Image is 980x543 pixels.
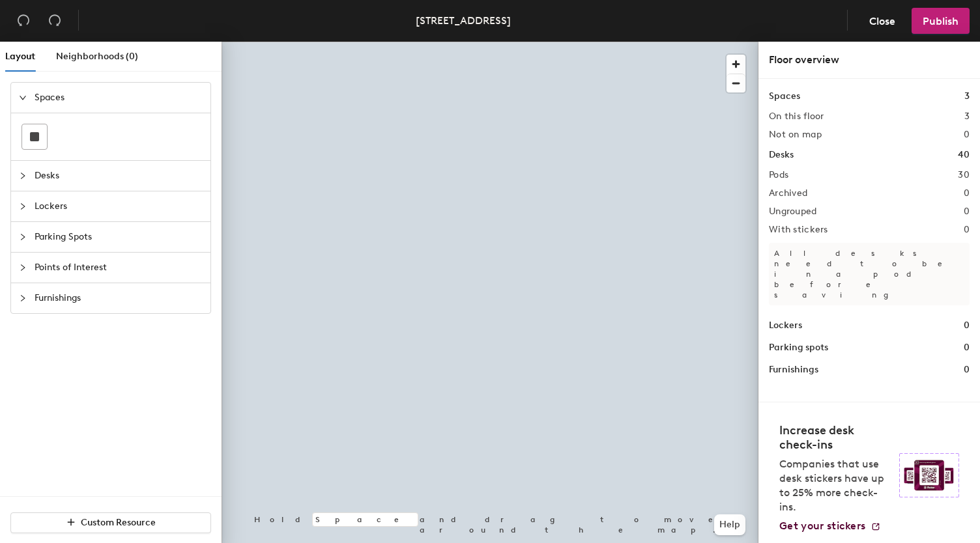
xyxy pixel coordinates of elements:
[858,8,906,34] button: Close
[779,423,891,452] h4: Increase desk check-ins
[10,8,36,34] button: Undo (⌘ + Z)
[19,202,27,210] span: collapsed
[35,161,203,191] span: Desks
[964,341,970,355] h1: 0
[923,15,958,27] span: Publish
[19,172,27,180] span: collapsed
[964,89,970,104] h1: 3
[19,94,27,102] span: expanded
[769,148,794,162] h1: Desks
[42,8,68,34] button: Redo (⌘ + ⇧ + Z)
[958,170,970,180] h2: 30
[714,514,745,535] button: Help
[769,206,817,217] h2: Ungrouped
[899,453,959,497] img: Sticker logo
[964,111,970,122] h2: 3
[779,520,865,532] span: Get your stickers
[5,51,35,62] span: Layout
[964,130,970,140] h2: 0
[869,15,895,27] span: Close
[35,83,203,113] span: Spaces
[912,8,970,34] button: Publish
[19,264,27,271] span: collapsed
[769,188,807,199] h2: Archived
[81,517,156,528] span: Custom Resource
[964,363,970,377] h1: 0
[769,130,822,140] h2: Not on map
[35,191,203,221] span: Lockers
[769,363,818,377] h1: Furnishings
[19,233,27,241] span: collapsed
[35,283,203,313] span: Furnishings
[779,457,891,514] p: Companies that use desk stickers have up to 25% more check-ins.
[35,253,203,283] span: Points of Interest
[769,225,828,235] h2: With stickers
[779,520,881,533] a: Get your stickers
[35,222,203,252] span: Parking Spots
[769,341,828,355] h1: Parking spots
[964,188,970,199] h2: 0
[964,225,970,235] h2: 0
[769,52,970,68] div: Floor overview
[769,318,802,333] h1: Lockers
[769,243,970,305] p: All desks need to be in a pod before saving
[19,294,27,302] span: collapsed
[56,51,138,62] span: Neighborhoods (0)
[958,148,970,162] h1: 40
[10,512,211,533] button: Custom Resource
[416,12,511,29] div: [STREET_ADDRESS]
[964,206,970,217] h2: 0
[769,111,824,122] h2: On this floor
[769,170,788,180] h2: Pods
[964,318,970,333] h1: 0
[769,89,800,104] h1: Spaces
